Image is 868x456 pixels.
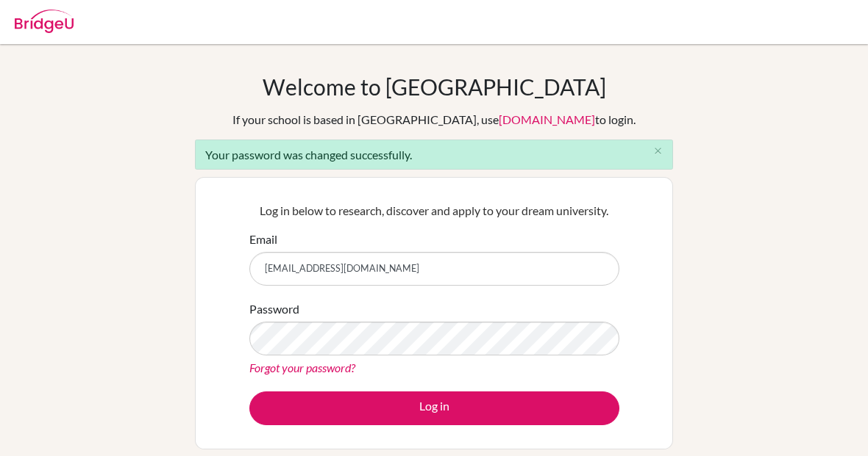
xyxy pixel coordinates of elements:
button: Log in [249,391,619,425]
div: Your password was changed successfully. [195,140,673,170]
a: Forgot your password? [249,361,355,374]
label: Password [249,300,299,318]
p: Log in below to research, discover and apply to your dream university. [249,202,619,220]
label: Email [249,231,277,248]
i: close [652,145,664,156]
a: [DOMAIN_NAME] [499,112,595,126]
button: Close [643,140,672,162]
h1: Welcome to [GEOGRAPHIC_DATA] [263,73,606,100]
img: Bridge-U [15,10,74,33]
div: If your school is based in [GEOGRAPHIC_DATA], use to login. [232,111,636,129]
